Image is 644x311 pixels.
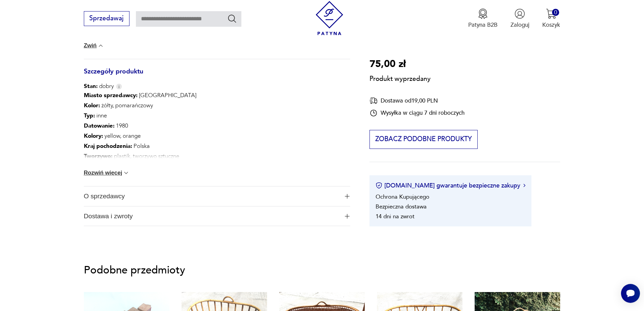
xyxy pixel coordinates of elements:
[312,1,347,35] img: Patyna - sklep z meblami i dekoracjami vintage
[84,132,103,140] b: Kolory :
[84,112,95,119] b: Typ :
[84,90,247,101] p: [GEOGRAPHIC_DATA]
[621,284,640,303] iframe: Smartsupp widget button
[84,141,247,151] p: Polska
[116,84,122,89] img: Info icon
[376,182,382,189] img: Ikona certyfikatu
[84,265,560,275] p: Podobne przedmioty
[369,130,477,149] button: Zobacz podobne produkty
[369,57,431,72] p: 75,00 zł
[84,82,98,90] b: Stan:
[369,72,431,83] p: Produkt wyprzedany
[84,131,247,141] p: yellow, orange
[510,8,529,29] button: Zaloguj
[84,11,129,26] button: Sprzedawaj
[376,202,427,210] li: Bezpieczna dostawa
[478,8,488,19] img: Ikona medalu
[345,194,350,199] img: Ikona plusa
[510,21,529,29] p: Zaloguj
[369,96,464,105] div: Dostawa od 19,00 PLN
[84,186,339,206] span: O sprzedawcy
[123,170,129,176] img: chevron down
[376,193,429,200] li: Ochrona Kupującego
[84,122,115,130] b: Datowanie :
[523,184,525,187] img: Ikona strzałki w prawo
[376,181,525,190] button: [DOMAIN_NAME] gwarantuje bezpieczne zakupy
[546,8,556,19] img: Ikona koszyka
[84,102,100,109] b: Kolor:
[84,91,138,99] b: Miasto sprzedawcy :
[84,142,132,150] b: Kraj pochodzenia :
[84,121,247,131] p: 1980
[84,42,104,49] button: Zwiń
[84,206,339,226] span: Dostawa i zwroty
[515,8,525,19] img: Ikonka użytkownika
[376,212,414,220] li: 14 dni na zwrot
[369,96,378,105] img: Ikona dostawy
[84,101,247,111] p: żółty, pomarańczowy
[84,152,113,160] b: Tworzywo :
[369,109,464,117] div: Wysyłka w ciągu 7 dni roboczych
[84,170,130,176] button: Rozwiń więcej
[84,16,129,22] a: Sprzedawaj
[542,21,560,29] p: Koszyk
[542,8,560,29] button: 0Koszyk
[552,9,559,16] div: 0
[468,21,498,29] p: Patyna B2B
[84,111,247,121] p: inne
[84,151,247,161] p: plastik, tworzywo sztuczne
[84,206,350,226] button: Ikona plusaDostawa i zwroty
[84,82,114,90] span: dobry
[97,42,104,49] img: chevron down
[468,8,498,29] button: Patyna B2B
[345,214,350,219] img: Ikona plusa
[84,69,350,83] h3: Szczegóły produktu
[84,186,350,206] button: Ikona plusaO sprzedawcy
[227,14,237,23] button: Szukaj
[468,8,498,29] a: Ikona medaluPatyna B2B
